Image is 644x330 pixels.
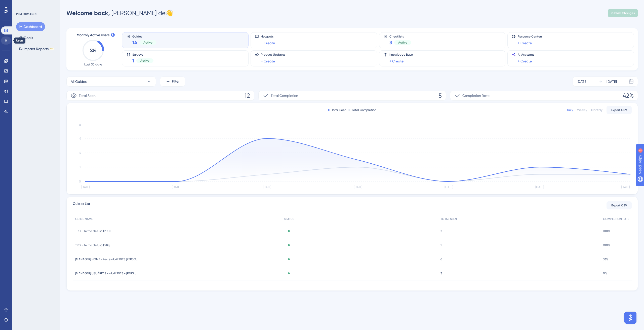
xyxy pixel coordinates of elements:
[66,77,156,87] button: All Guides
[66,9,173,17] div: [PERSON_NAME] de 👋
[75,257,138,261] span: [MANAGER] HOME - teste abril 2025 [PERSON_NAME]
[172,79,180,85] span: Filter
[623,310,638,325] iframe: UserGuiding AI Assistant Launcher
[607,201,632,209] button: Export CSV
[611,11,635,15] span: Publish Changes
[328,108,346,112] div: Total Seen
[140,59,149,63] span: Active
[79,165,81,169] tspan: 2
[90,48,97,53] text: 524
[440,271,442,275] span: 3
[607,106,632,114] button: Export CSV
[603,229,610,233] span: 100%
[261,58,275,64] a: + Create
[16,33,36,42] button: Goals
[577,79,587,85] div: [DATE]
[50,48,54,50] div: BETA
[132,57,134,64] span: 1
[16,12,37,16] div: PERFORMANCE
[398,41,407,45] span: Active
[389,39,392,46] span: 3
[566,108,573,112] div: Daily
[577,108,587,112] div: Weekly
[271,93,298,99] span: Total Completion
[77,32,109,38] span: Monthly Active Users
[389,58,404,64] a: + Create
[81,185,90,189] tspan: [DATE]
[16,22,45,31] button: Dashboard
[261,34,275,39] span: Hotspots
[75,243,110,247] span: TPD - Termo de Uso (STG)
[71,79,87,85] span: All Guides
[440,217,457,221] span: TOTAL SEEN
[438,92,442,100] span: 5
[73,201,90,210] span: Guides List
[440,257,442,261] span: 6
[603,243,610,247] span: 100%
[245,92,250,100] span: 12
[518,53,534,57] span: AI Assistant
[284,217,294,221] span: STATUS
[518,58,532,64] a: + Create
[79,124,81,127] tspan: 8
[462,93,490,99] span: Completion Rate
[79,93,96,99] span: Total Seen
[79,151,81,155] tspan: 4
[608,9,638,17] button: Publish Changes
[79,180,81,183] tspan: 0
[518,40,532,46] a: + Create
[160,77,185,87] button: Filter
[75,217,93,221] span: GUIDE NAME
[445,185,453,189] tspan: [DATE]
[621,185,630,189] tspan: [DATE]
[535,185,544,189] tspan: [DATE]
[35,3,36,7] div: 5
[518,34,542,39] span: Resource Centers
[75,271,138,275] span: [MANAGER] USUÁRIOS - abril 2025 - [PERSON_NAME]
[172,185,180,189] tspan: [DATE]
[132,53,153,56] span: Surveys
[348,108,376,112] div: Total Completion
[603,271,607,275] span: 0%
[143,41,152,45] span: Active
[603,217,629,221] span: COMPLETION RATE
[389,34,411,38] span: Checklists
[591,108,602,112] div: Monthly
[440,229,442,233] span: 2
[75,229,110,233] span: TPD - Termo de Uso (PRD)
[607,79,617,85] div: [DATE]
[66,9,110,17] span: Welcome back,
[354,185,362,189] tspan: [DATE]
[623,92,634,100] span: 42%
[440,243,441,247] span: 1
[12,1,31,7] span: Need Help?
[84,62,102,66] span: Last 30 days
[611,203,627,207] span: Export CSV
[16,44,57,53] button: Impact ReportsBETA
[132,34,156,38] span: Guides
[79,137,81,140] tspan: 6
[132,39,137,46] span: 14
[389,53,413,57] span: Knowledge Base
[261,40,275,46] a: + Create
[261,53,285,57] span: Product Updates
[603,257,608,261] span: 33%
[611,108,627,112] span: Export CSV
[263,185,271,189] tspan: [DATE]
